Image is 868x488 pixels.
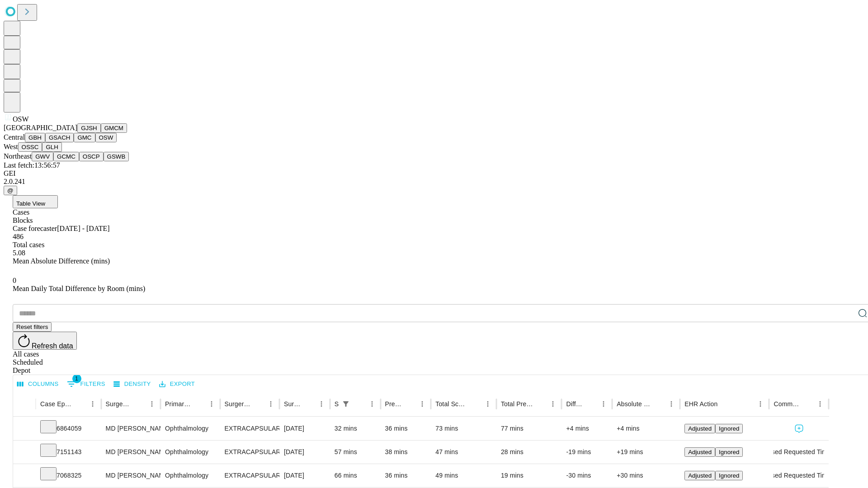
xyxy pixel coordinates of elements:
[193,398,205,410] button: Sort
[7,187,14,194] span: @
[617,441,675,464] div: +19 mins
[16,200,45,207] span: Table View
[566,417,608,440] div: +4 mins
[767,464,830,487] span: Used Requested Time
[385,400,403,408] div: Predicted In Room Duration
[284,400,302,408] div: Surgery Date
[284,464,325,487] div: [DATE]
[165,417,215,440] div: Ophthalmology
[4,143,18,150] span: West
[13,257,110,265] span: Mean Absolute Difference (mins)
[718,398,731,410] button: Sort
[688,425,712,432] span: Adjusted
[385,441,427,464] div: 38 mins
[225,417,275,440] div: EXTRACAPSULAR CATARACT REMOVAL WITH [MEDICAL_DATA]
[335,400,339,408] div: Scheduled In Room Duration
[4,186,17,195] button: @
[32,342,73,350] span: Refresh data
[534,398,547,410] button: Sort
[774,464,824,487] div: Used Requested Time
[40,441,97,464] div: 7151143
[719,472,739,479] span: Ignored
[101,123,127,133] button: GMCM
[106,400,132,408] div: Surgeon Name
[157,377,197,391] button: Export
[801,398,814,410] button: Sort
[335,417,376,440] div: 32 mins
[53,152,79,161] button: GCMC
[774,400,800,408] div: Comments
[95,133,117,142] button: OSW
[4,124,77,131] span: [GEOGRAPHIC_DATA]
[652,398,665,410] button: Sort
[335,441,376,464] div: 57 mins
[18,142,42,152] button: OSSC
[715,471,743,480] button: Ignored
[715,447,743,457] button: Ignored
[366,398,378,410] button: Menu
[501,417,557,440] div: 77 mins
[340,398,352,410] button: Show filters
[104,152,129,161] button: GSWB
[86,398,99,410] button: Menu
[45,133,74,142] button: GSACH
[385,417,427,440] div: 36 mins
[335,464,376,487] div: 66 mins
[302,398,315,410] button: Sort
[435,441,492,464] div: 47 mins
[13,285,145,292] span: Mean Daily Total Difference by Room (mins)
[4,169,864,178] div: GEI
[13,195,58,208] button: Table View
[79,152,104,161] button: OSCP
[13,332,77,350] button: Refresh data
[74,133,95,142] button: GMC
[225,464,275,487] div: EXTRACAPSULAR CATARACT REMOVAL WITH [MEDICAL_DATA]
[767,441,830,464] span: Used Requested Time
[501,400,533,408] div: Total Predicted Duration
[165,441,215,464] div: Ophthalmology
[617,400,651,408] div: Absolute Difference
[205,398,218,410] button: Menu
[13,241,44,249] span: Total cases
[13,225,57,232] span: Case forecaster
[284,417,325,440] div: [DATE]
[435,400,468,408] div: Total Scheduled Duration
[111,377,153,391] button: Density
[13,277,16,284] span: 0
[225,400,251,408] div: Surgery Name
[353,398,366,410] button: Sort
[106,441,156,464] div: MD [PERSON_NAME]
[4,152,32,160] span: Northeast
[4,161,60,169] span: Last fetch: 13:56:57
[719,449,739,455] span: Ignored
[13,233,24,240] span: 486
[754,398,767,410] button: Menu
[15,377,61,391] button: Select columns
[684,447,715,457] button: Adjusted
[814,398,826,410] button: Menu
[57,225,109,232] span: [DATE] - [DATE]
[13,249,25,257] span: 5.08
[715,424,743,433] button: Ignored
[385,464,427,487] div: 36 mins
[42,142,61,152] button: GLH
[469,398,481,410] button: Sort
[481,398,494,410] button: Menu
[4,178,864,186] div: 2.0.241
[684,424,715,433] button: Adjusted
[435,417,492,440] div: 73 mins
[774,441,824,464] div: Used Requested Time
[18,421,31,437] button: Expand
[566,400,584,408] div: Difference
[25,133,45,142] button: GBH
[106,464,156,487] div: MD [PERSON_NAME]
[566,464,608,487] div: -30 mins
[688,449,712,455] span: Adjusted
[435,464,492,487] div: 49 mins
[74,398,86,410] button: Sort
[501,464,557,487] div: 19 mins
[665,398,678,410] button: Menu
[40,417,97,440] div: 6864059
[684,400,717,408] div: EHR Action
[416,398,429,410] button: Menu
